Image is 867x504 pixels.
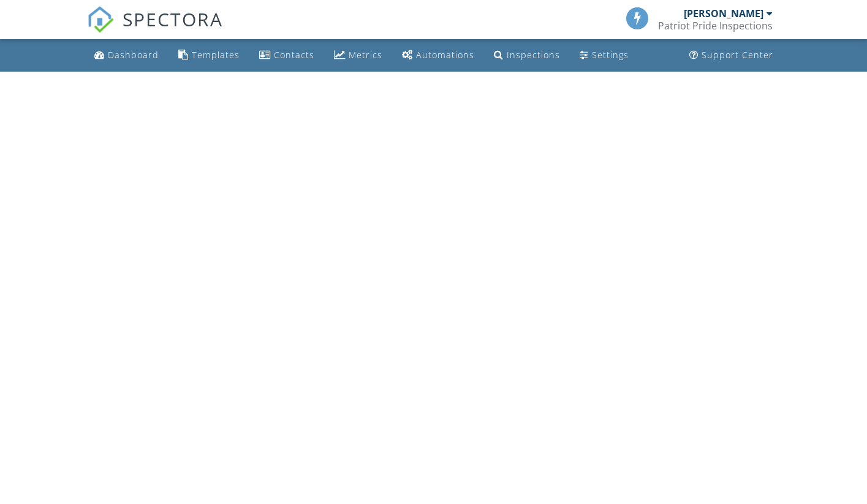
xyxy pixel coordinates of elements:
[173,44,244,67] a: Templates
[397,44,479,67] a: Automations (Basic)
[349,49,382,61] div: Metrics
[329,44,387,67] a: Metrics
[274,49,314,61] div: Contacts
[254,44,319,67] a: Contacts
[592,49,629,61] div: Settings
[684,44,778,67] a: Support Center
[123,6,223,32] span: SPECTORA
[658,20,773,32] div: Patriot Pride Inspections
[575,44,634,67] a: Settings
[89,44,164,67] a: Dashboard
[489,44,565,67] a: Inspections
[702,49,773,61] div: Support Center
[416,49,474,61] div: Automations
[684,7,763,20] div: [PERSON_NAME]
[87,6,114,33] img: The Best Home Inspection Software - Spectora
[507,49,560,61] div: Inspections
[87,17,223,42] a: SPECTORA
[192,49,240,61] div: Templates
[108,49,159,61] div: Dashboard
